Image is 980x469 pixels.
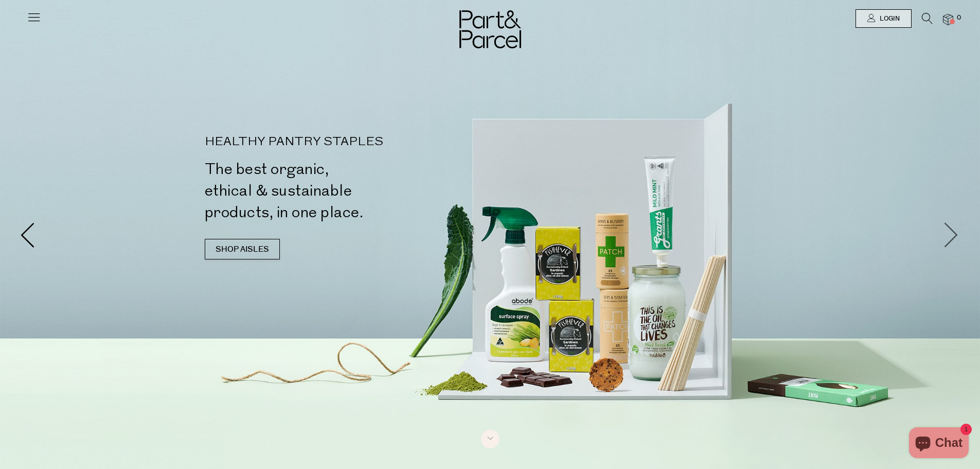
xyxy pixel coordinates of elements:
[906,427,972,461] inbox-online-store-chat: Shopify online store chat
[877,14,900,23] span: Login
[856,9,912,28] a: Login
[954,13,964,23] span: 0
[205,136,494,148] p: HEALTHY PANTRY STAPLES
[459,10,521,48] img: Part&Parcel
[205,159,494,223] h2: The best organic, ethical & sustainable products, in one place.
[205,239,280,259] a: SHOP AISLES
[943,14,953,25] a: 0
